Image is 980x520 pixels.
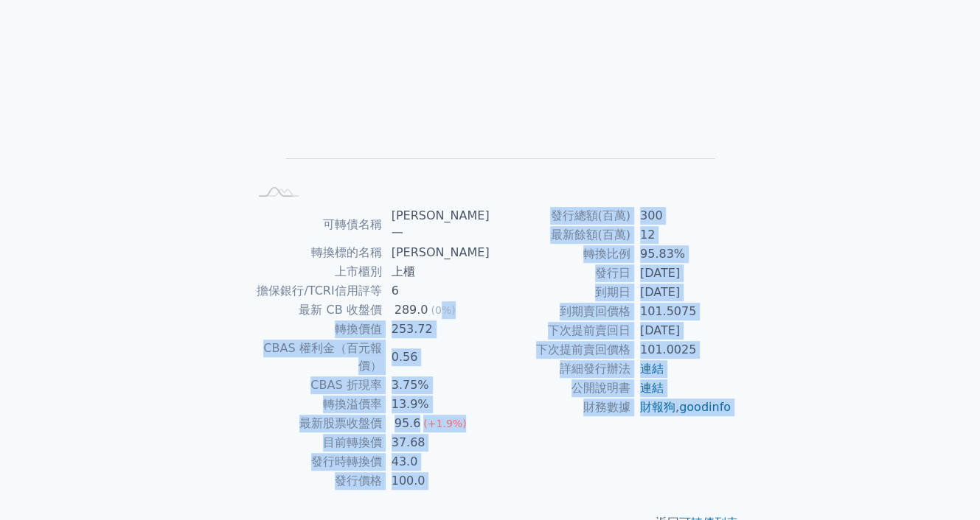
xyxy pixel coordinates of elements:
td: [DATE] [631,283,732,302]
td: 轉換標的名稱 [249,243,383,262]
td: 發行日 [490,264,631,283]
a: goodinfo [679,400,731,414]
td: 財務數據 [490,398,631,417]
td: 43.0 [383,452,490,471]
td: 公開說明書 [490,379,631,398]
td: 最新股票收盤價 [249,414,383,433]
a: 財報狗 [640,400,675,414]
td: 6 [383,281,490,301]
td: 轉換價值 [249,320,383,339]
td: 發行總額(百萬) [490,206,631,225]
td: 300 [631,206,732,225]
td: 到期賣回價格 [490,302,631,321]
td: 95.83% [631,245,732,264]
a: 連結 [640,362,664,376]
td: 轉換比例 [490,245,631,264]
td: 可轉債名稱 [249,206,383,243]
td: 最新 CB 收盤價 [249,301,383,320]
td: CBAS 折現率 [249,376,383,395]
td: 發行時轉換價 [249,452,383,471]
td: [DATE] [631,264,732,283]
td: 到期日 [490,283,631,302]
td: 最新餘額(百萬) [490,225,631,245]
div: 289.0 [392,301,431,319]
td: 下次提前賣回日 [490,321,631,340]
td: 目前轉換價 [249,433,383,452]
td: 37.68 [383,433,490,452]
span: (0%) [431,304,455,316]
td: 13.9% [383,395,490,414]
div: 95.6 [392,415,424,432]
a: 連結 [640,381,664,395]
td: [PERSON_NAME] [383,243,490,262]
td: 上櫃 [383,262,490,281]
td: 0.56 [383,339,490,376]
td: 詳細發行辦法 [490,359,631,379]
td: 擔保銀行/TCRI信用評等 [249,281,383,301]
td: 上市櫃別 [249,262,383,281]
td: 253.72 [383,320,490,339]
td: 轉換溢價率 [249,395,383,414]
td: 101.0025 [631,340,732,359]
td: 3.75% [383,376,490,395]
td: 發行價格 [249,471,383,491]
td: 100.0 [383,471,490,491]
td: 101.5075 [631,302,732,321]
td: 下次提前賣回價格 [490,340,631,359]
td: 12 [631,225,732,245]
span: (+1.9%) [423,418,466,429]
td: [DATE] [631,321,732,340]
td: [PERSON_NAME]一 [383,206,490,243]
iframe: Chat Widget [906,449,980,520]
td: , [631,398,732,417]
g: Chart [273,5,715,181]
td: CBAS 權利金（百元報價） [249,339,383,376]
